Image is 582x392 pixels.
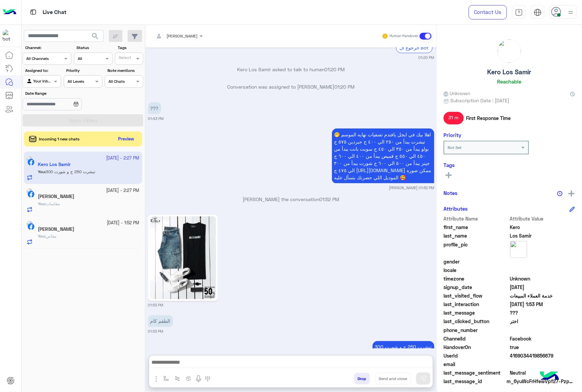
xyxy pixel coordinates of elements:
span: خدمة العملاء المبيعات [510,292,576,299]
button: Preview [115,134,137,144]
p: 3/10/2025, 1:52 PM [332,129,434,183]
span: Kero [510,224,576,231]
small: Human Handover [390,33,418,39]
span: true [510,344,576,351]
small: 01:20 PM [419,55,434,60]
img: send message [420,375,427,382]
span: ChannelId [444,335,509,342]
label: Date Range [25,90,102,96]
small: 01:43 PM [148,116,164,121]
small: [DATE] - 1:52 PM [107,220,140,226]
span: 01:52 PM [320,196,339,202]
span: You [38,233,45,239]
span: 01:20 PM [325,66,345,72]
img: tab [29,8,38,16]
h6: Priority [444,132,462,138]
span: profile_pic [444,241,509,257]
p: Conversation was assigned to [PERSON_NAME] [148,83,434,90]
p: 3/10/2025, 2:27 PM [373,341,434,353]
label: Channel: [25,45,71,51]
small: [DATE] - 2:27 PM [106,187,140,194]
img: make a call [205,376,210,382]
span: last_clicked_button [444,318,509,325]
img: send voice note [194,375,203,383]
span: Incoming 1 new chats [39,136,80,142]
span: مقاس [46,233,56,239]
img: Facebook [28,223,34,230]
h6: Notes [444,190,458,196]
span: search [91,32,99,40]
span: last_message [444,309,509,316]
img: select flow [163,376,169,381]
div: Select [118,55,131,62]
span: اختر [510,318,576,325]
h6: Attributes [444,206,468,212]
img: Facebook [28,191,34,198]
button: search [87,30,104,45]
span: 4169034419856679 [510,352,576,359]
span: null [510,267,576,274]
span: مقاسات [46,201,60,206]
button: Apply Filters [23,114,143,126]
p: Live Chat [43,8,67,17]
h6: Reachable [497,78,522,85]
span: Unknown [510,275,576,282]
span: HandoverOn [444,344,509,351]
img: send attachment [152,375,160,383]
button: Trigger scenario [172,373,183,384]
span: [PERSON_NAME] [167,33,198,39]
img: tab [534,9,542,16]
img: create order [186,376,191,381]
span: last_interaction [444,301,509,308]
span: last_message_id [444,378,506,385]
b: : [38,233,46,239]
img: picture [27,189,33,195]
span: phone_number [444,327,509,334]
p: 3/10/2025, 1:43 PM [148,102,161,114]
img: Logo [3,5,16,19]
h5: Mohamed Kassem [38,194,74,199]
img: picture [498,40,521,63]
span: gender [444,258,509,265]
h5: Kero Los Samir [488,68,532,76]
span: Los Samir [510,232,576,239]
span: email [444,361,509,368]
img: profile [567,8,575,17]
img: 553135017_1223808809767608_7370262180101071913_n.jpg [150,216,216,299]
img: notes [557,191,563,196]
button: Send and close [375,373,411,385]
p: [PERSON_NAME] the conversation [148,196,434,203]
p: Kero Los Samir asked to talk to human [148,66,434,73]
img: add [569,191,575,197]
span: 31 m [444,112,464,124]
span: Attribute Name [444,215,509,222]
span: locale [444,267,509,274]
span: first_name [444,224,509,231]
button: select flow [161,373,172,384]
span: 01:20 PM [335,84,355,90]
label: Status [76,45,112,51]
img: hulul-logo.png [538,365,562,389]
span: 0 [510,335,576,342]
span: اهلا بيك في ايجل يافندم تصفيات نهايه الموسم 🤭 تيشرت يبدأ من ٢٥٠ الي ٤٠٠ ج جبردين ٥٧٥ ج بولو يبدأ ... [334,132,432,180]
span: UserId [444,352,509,359]
span: last_message_sentiment [444,369,509,376]
span: last_name [444,232,509,239]
span: m_6yuWcFrHfewVpf27-PzpgmgdJqn7sktscKnVeL65O0zQra0mqZWILKB2jUJLxdvuKsJoV0mbBH1FCjNx-J8p9Q [507,378,575,385]
div: الرجوع ال Bot [396,42,433,53]
small: 01:53 PM [148,329,163,334]
h5: Zeyad Burai [38,226,74,232]
span: null [510,361,576,368]
span: Unknown [444,90,470,97]
span: ??? [510,309,576,316]
button: create order [183,373,194,384]
button: Drop [354,373,370,385]
span: You [38,201,45,206]
span: 2024-09-15T00:33:05.828Z [510,284,576,291]
label: Priority [66,67,101,74]
label: Note mentions [107,67,143,74]
b: Not Set [448,145,462,150]
small: 01:53 PM [148,303,163,308]
span: last_visited_flow [444,292,509,299]
span: First Response Time [466,115,511,122]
